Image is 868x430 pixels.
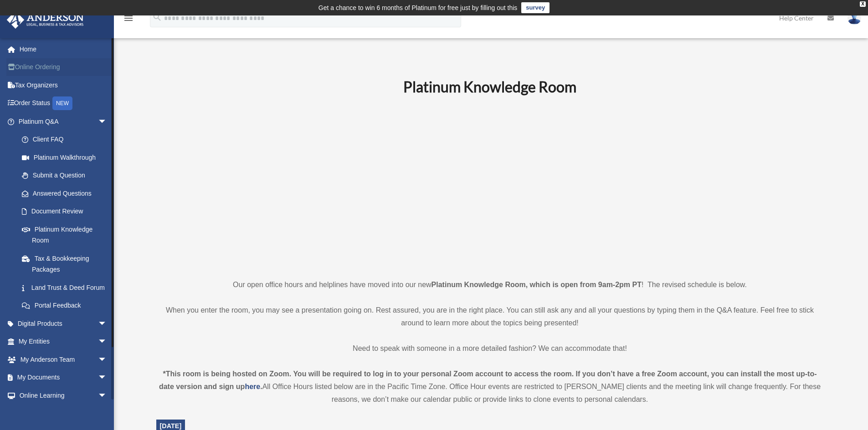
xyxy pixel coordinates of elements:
[160,422,182,430] span: [DATE]
[98,369,116,387] span: arrow_drop_down
[13,249,121,278] a: Tax & Bookkeeping Packages
[318,2,518,13] div: Get a chance to win 6 months of Platinum for free just by filling out this
[123,13,134,24] i: menu
[6,350,121,369] a: My Anderson Teamarrow_drop_down
[6,369,121,387] a: My Documentsarrow_drop_down
[123,16,134,24] a: menu
[6,386,121,405] a: Online Learningarrow_drop_down
[13,220,116,249] a: Platinum Knowledge Room
[353,108,627,262] iframe: 231110_Toby_KnowledgeRoom
[98,350,116,369] span: arrow_drop_down
[98,386,116,405] span: arrow_drop_down
[52,96,72,110] div: NEW
[156,278,824,291] p: Our open office hours and helplines have moved into our new ! The revised schedule is below.
[6,314,121,333] a: Digital Productsarrow_drop_down
[98,333,116,351] span: arrow_drop_down
[156,368,824,406] div: All Office Hours listed below are in the Pacific Time Zone. Office Hour events are restricted to ...
[159,370,817,390] strong: *This room is being hosted on Zoom. You will be required to log in to your personal Zoom account ...
[13,202,121,221] a: Document Review
[156,342,824,355] p: Need to speak with someone in a more detailed fashion? We can accommodate that!
[847,11,861,25] img: User Pic
[13,297,121,315] a: Portal Feedback
[13,131,121,149] a: Client FAQ
[521,2,550,13] a: survey
[13,184,121,202] a: Answered Questions
[98,112,116,131] span: arrow_drop_down
[152,12,162,22] i: search
[156,304,824,329] p: When you enter the room, you may see a presentation going on. Rest assured, you are in the right ...
[6,76,121,94] a: Tax Organizers
[13,148,121,167] a: Platinum Walkthrough
[6,112,121,131] a: Platinum Q&Aarrow_drop_down
[6,333,121,351] a: My Entitiesarrow_drop_down
[4,11,87,29] img: Anderson Advisors Platinum Portal
[6,40,121,58] a: Home
[13,278,121,297] a: Land Trust & Deed Forum
[860,1,866,7] div: close
[98,314,116,333] span: arrow_drop_down
[13,167,121,185] a: Submit a Question
[403,78,576,96] b: Platinum Knowledge Room
[6,58,121,76] a: Online Ordering
[260,383,262,390] strong: .
[245,383,260,390] a: here
[431,281,642,288] strong: Platinum Knowledge Room, which is open from 9am-2pm PT
[6,94,121,113] a: Order StatusNEW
